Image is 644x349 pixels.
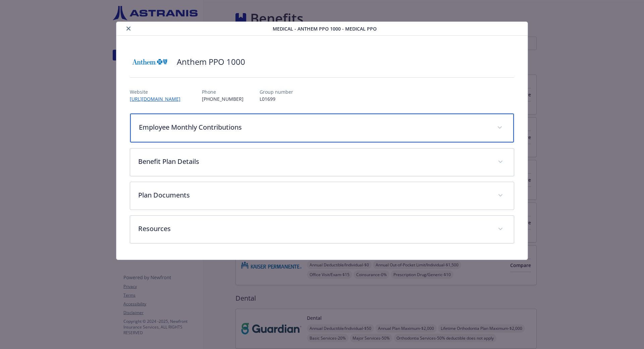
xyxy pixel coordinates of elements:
[130,148,514,176] div: Benefit Plan Details
[138,157,490,167] p: Benefit Plan Details
[177,56,245,68] h2: Anthem PPO 1000
[64,21,580,260] div: details for plan Medical - Anthem PPO 1000 - Medical PPO
[124,25,132,33] button: close
[138,190,490,200] p: Plan Documents
[130,52,170,72] img: Anthem Blue Cross
[202,95,244,102] p: [PHONE_NUMBER]
[273,25,377,32] span: Medical - Anthem PPO 1000 - Medical PPO
[138,224,490,234] p: Resources
[130,96,186,102] a: [URL][DOMAIN_NAME]
[130,182,514,210] div: Plan Documents
[130,216,514,243] div: Resources
[130,114,514,142] div: Employee Monthly Contributions
[260,95,293,102] p: L01699
[139,122,489,132] p: Employee Monthly Contributions
[130,88,186,95] p: Website
[260,88,293,95] p: Group number
[202,88,244,95] p: Phone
